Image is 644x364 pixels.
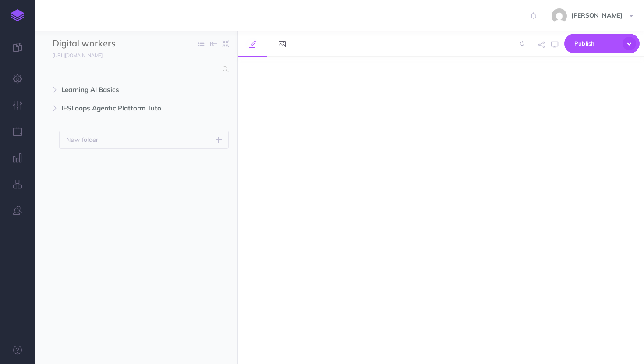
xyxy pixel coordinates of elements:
[35,50,111,59] a: [URL][DOMAIN_NAME]
[53,52,103,58] small: [URL][DOMAIN_NAME]
[59,131,229,149] button: New folder
[564,34,640,53] button: Publish
[567,11,627,19] span: [PERSON_NAME]
[11,9,24,21] img: logo-mark.svg
[61,103,174,113] span: IFSLoops Agentic Platform Tutorials
[552,8,567,24] img: 58e60416af45c89b35c9d831f570759b.jpg
[61,85,174,95] span: Learning AI Basics
[53,61,217,77] input: Search
[574,37,618,50] span: Publish
[53,37,156,50] input: Documentation Name
[66,135,99,145] p: New folder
